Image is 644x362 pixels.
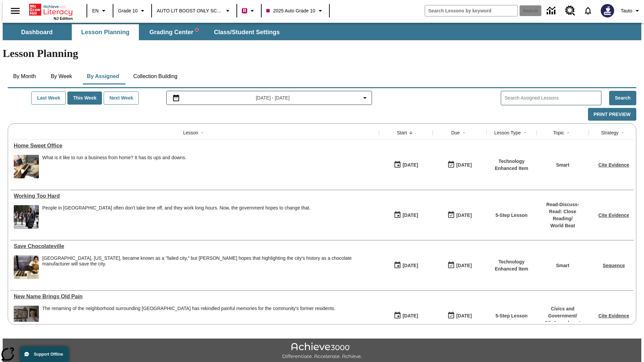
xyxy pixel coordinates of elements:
[543,2,561,20] a: Data Center
[3,23,641,40] div: SubNavbar
[391,259,420,272] button: 10/13/25: First time the lesson was available
[521,129,529,137] button: Sort
[598,162,629,168] a: Cite Evidence
[266,7,315,14] span: 2025 Auto Grade 10
[553,129,564,136] div: Topic
[89,5,111,17] button: Language: EN, Select a language
[556,162,570,169] p: Smart
[282,343,362,360] img: Achieve3000 Differentiate Accelerate Achieve
[45,68,78,84] button: By Week
[169,94,369,102] button: Select the date range menu item
[490,158,533,172] p: Technology Enhanced Item
[42,255,376,267] div: [GEOGRAPHIC_DATA], [US_STATE], became known as a "failed city," but [PERSON_NAME] hopes that high...
[504,93,601,103] input: Search Assigned Lessons
[391,159,420,171] button: 10/13/25: First time the lesson was available
[601,4,614,17] img: Avatar
[42,306,335,311] div: The renaming of the neighborhood surrounding [GEOGRAPHIC_DATA] has rekindled painful memories for...
[14,155,39,178] img: A woman wearing a headset sitting at a desk working on a computer. Working from home has benefits...
[157,7,223,14] span: AUTO LIT BOOST ONLY SCHOOL
[264,5,327,17] button: Class: 2025 Auto Grade 10, Select your class
[609,91,636,105] button: Search
[490,258,533,273] p: Technology Enhanced Item
[29,3,73,16] a: Home
[597,2,618,19] button: Select a new avatar
[14,143,376,149] a: Home Sweet Office, Lessons
[29,2,73,20] div: Home
[494,129,521,136] div: Lesson Type
[118,7,138,14] span: Grade 10
[14,193,376,199] div: Working Too Hard
[183,129,198,136] div: Lesson
[140,24,207,40] button: Grading Center
[42,205,311,211] p: People in [GEOGRAPHIC_DATA] often don't take time off, and they work long hours. Now, the governm...
[31,92,66,105] button: Last Week
[456,312,472,320] div: [DATE]
[402,312,418,320] div: [DATE]
[42,306,335,329] div: The renaming of the neighborhood surrounding Dodger Stadium has rekindled painful memories for th...
[8,68,41,84] button: By Month
[603,263,625,268] a: Sequence
[42,255,376,279] div: Central Falls, Rhode Island, became known as a "failed city," but Mike Ritz hopes that highlighti...
[621,7,632,14] span: Tauto
[214,28,280,36] span: Class/Student Settings
[14,294,376,300] div: New Name Brings Old Pain
[14,255,39,279] img: A woman working with chocolate on a kitchen. An American city that once thrived, then sank into d...
[81,28,129,36] span: Lesson Planning
[391,309,420,322] button: 10/07/25: First time the lesson was available
[42,155,186,161] div: What is it like to run a business from home? It has its ups and downs.
[456,261,472,270] div: [DATE]
[540,305,585,319] p: Civics and Government /
[20,347,68,362] button: Support Offline
[588,108,636,121] button: Print Preview
[564,129,572,137] button: Sort
[391,209,420,222] button: 10/13/25: First time the lesson was available
[598,313,629,318] a: Cite Evidence
[14,294,376,300] a: New Name Brings Old Pain, Lessons
[21,28,53,36] span: Dashboard
[67,92,102,105] button: This Week
[256,95,290,102] span: [DATE] - [DATE]
[451,129,460,136] div: Due
[42,155,186,178] div: What is it like to run a business from home? It has its ups and downs.
[445,309,474,322] button: 10/13/25: Last day the lesson can be accessed
[402,211,418,220] div: [DATE]
[34,352,63,357] span: Support Offline
[407,129,415,137] button: Sort
[556,262,570,269] p: Smart
[14,205,39,229] img: Japanese business person posing in crosswalk of busy city
[540,201,585,222] p: Read-Discuss-Read: Close Reading /
[495,312,528,319] p: 5-Step Lesson
[243,6,246,15] span: B
[445,209,474,222] button: 10/13/25: Last day the lesson can be accessed
[149,28,198,36] span: Grading Center
[115,5,149,17] button: Grade: Grade 10, Select a grade
[456,211,472,220] div: [DATE]
[456,161,472,169] div: [DATE]
[209,24,285,40] button: Class/Student Settings
[561,2,579,20] a: Resource Center, Will open in new tab
[14,306,39,329] img: dodgertown_121813.jpg
[445,259,474,272] button: 10/15/25: Last day the lesson can be accessed
[460,129,468,137] button: Sort
[82,68,124,84] button: By Assigned
[3,24,70,40] button: Dashboard
[198,129,206,137] button: Sort
[128,68,183,84] button: Collection Building
[601,129,619,136] div: Strategy
[54,16,73,20] span: NJ Edition
[239,5,259,17] button: Boost Class color is violet red. Change class color
[14,243,376,249] a: Save Chocolateville, Lessons
[618,5,644,17] button: Profile/Settings
[495,212,528,219] p: 5-Step Lesson
[92,7,99,14] span: EN
[3,47,641,60] h1: Lesson Planning
[154,5,234,17] button: School: AUTO LIT BOOST ONLY SCHOOL, Select your school
[104,92,139,105] button: Next Week
[445,159,474,171] button: 10/13/25: Last day the lesson can be accessed
[540,319,585,326] p: 5th Amendment
[402,161,418,169] div: [DATE]
[397,129,407,136] div: Start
